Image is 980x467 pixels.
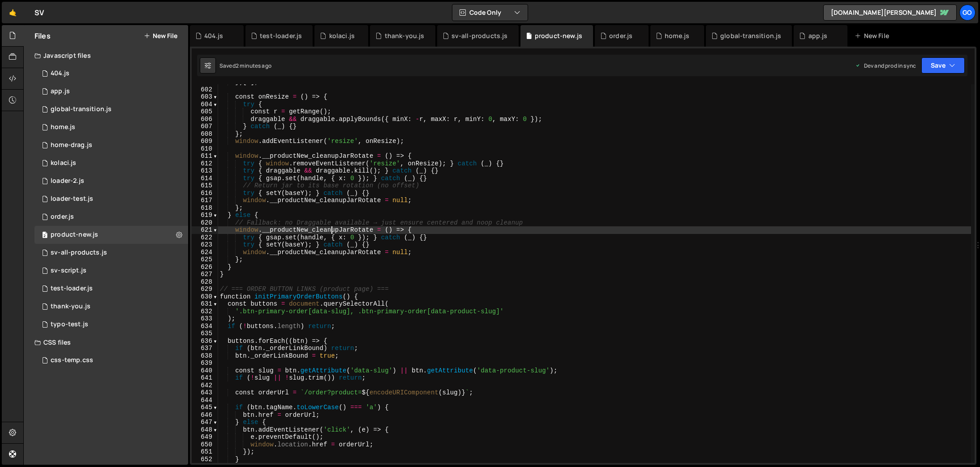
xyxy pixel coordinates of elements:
div: 14248/42454.js [34,190,188,208]
span: 2 [42,232,47,239]
div: 629 [192,285,218,293]
div: New File [855,31,892,40]
div: 647 [192,419,218,426]
div: 644 [192,397,218,404]
div: test-loader.js [51,285,93,293]
div: 610 [192,145,218,153]
div: app.js [51,87,70,95]
div: order.js [609,31,632,40]
div: 614 [192,175,218,182]
button: New File [144,32,177,39]
div: 14248/38890.js [34,118,188,136]
div: 618 [192,204,218,212]
div: 609 [192,138,218,145]
a: go [959,4,976,21]
div: 631 [192,300,218,308]
div: 604 [192,101,218,108]
div: test-loader.js [260,31,302,40]
div: home.js [51,123,75,131]
div: home-drag.js [51,141,92,149]
div: 603 [192,93,218,101]
div: 640 [192,367,218,375]
div: 622 [192,234,218,242]
div: 14248/40457.js [34,136,188,154]
div: 14248/41685.js [34,100,188,118]
div: kolaci.js [329,31,355,40]
div: sv-script.js [51,267,86,275]
div: 616 [192,190,218,197]
div: 14248/46532.js [34,65,188,82]
div: 14248/36561.js [34,262,188,280]
div: 626 [192,264,218,271]
div: typo-test.js [51,320,88,329]
div: Saved [219,62,271,69]
div: 625 [192,256,218,264]
div: 602 [192,86,218,94]
div: CSS files [24,333,188,351]
div: 14248/42526.js [34,172,188,190]
div: 639 [192,359,218,367]
div: 624 [192,249,218,256]
div: 14248/43355.js [34,316,188,333]
div: 14248/45841.js [34,154,188,172]
div: 14248/41299.js [34,208,188,226]
div: 633 [192,315,218,323]
div: 636 [192,337,218,345]
div: 404.js [204,31,223,40]
div: kolaci.js [51,159,76,167]
div: 652 [192,456,218,463]
div: order.js [51,213,74,221]
div: 641 [192,374,218,382]
div: 648 [192,426,218,434]
div: Javascript files [24,47,188,65]
div: 642 [192,382,218,389]
div: 650 [192,441,218,449]
div: 14248/36682.js [34,244,188,262]
div: Dev and prod in sync [855,62,916,69]
div: loader-2.js [51,177,84,185]
button: Save [921,57,965,74]
div: 620 [192,219,218,227]
div: 613 [192,167,218,175]
div: 635 [192,330,218,337]
div: 14248/39945.js [34,226,188,244]
div: SV [34,7,44,18]
div: sv-all-products.js [451,31,508,40]
div: 643 [192,389,218,397]
div: 627 [192,271,218,278]
button: Code Only [452,4,528,21]
div: 608 [192,130,218,138]
div: home.js [665,31,689,40]
div: 645 [192,404,218,411]
div: 404.js [51,69,69,78]
div: 634 [192,323,218,330]
div: thank-you.js [51,303,90,311]
div: 606 [192,116,218,123]
div: global-transition.js [51,105,112,113]
div: 2 minutes ago [236,62,271,69]
div: 623 [192,241,218,249]
a: 🤙 [2,2,24,23]
div: 611 [192,152,218,160]
div: 605 [192,108,218,116]
div: thank-you.js [385,31,425,40]
div: 607 [192,123,218,130]
div: 615 [192,182,218,190]
div: 651 [192,448,218,456]
div: 619 [192,212,218,219]
div: 646 [192,411,218,419]
a: [DOMAIN_NAME][PERSON_NAME] [823,4,957,21]
div: 630 [192,293,218,301]
div: 14248/42099.js [34,298,188,316]
div: product-new.js [535,31,582,40]
div: 621 [192,226,218,234]
div: 14248/46529.js [34,280,188,298]
div: 632 [192,308,218,316]
div: 617 [192,197,218,204]
div: product-new.js [51,231,98,239]
div: app.js [808,31,828,40]
div: 612 [192,160,218,168]
h2: Files [34,31,51,41]
div: global-transition.js [720,31,781,40]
